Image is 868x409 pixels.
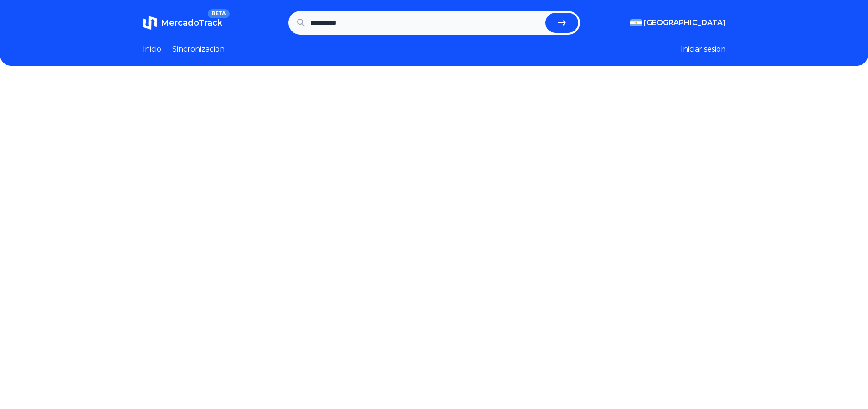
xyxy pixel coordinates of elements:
a: MercadoTrackBETA [143,16,222,30]
span: [GEOGRAPHIC_DATA] [644,17,726,28]
img: MercadoTrack [143,16,157,30]
button: [GEOGRAPHIC_DATA] [630,17,726,28]
img: Argentina [630,19,642,26]
a: Inicio [143,44,161,55]
span: MercadoTrack [161,18,222,28]
span: BETA [208,9,229,18]
a: Sincronizacion [172,44,225,55]
button: Iniciar sesion [681,44,726,55]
